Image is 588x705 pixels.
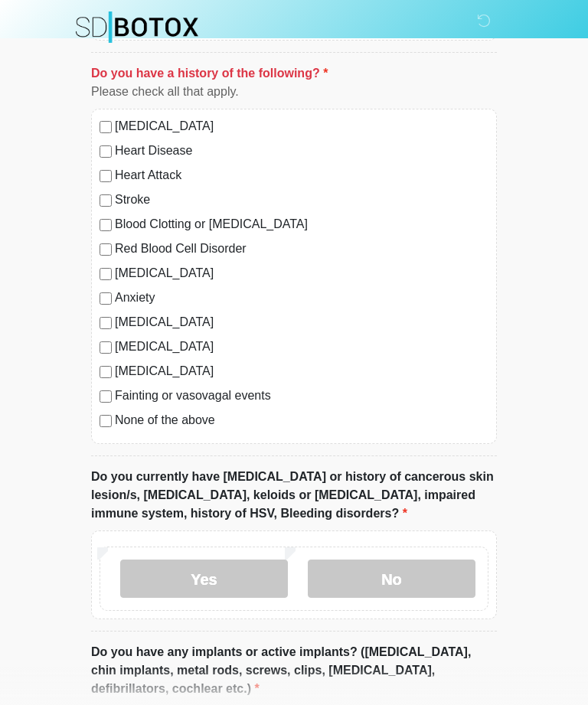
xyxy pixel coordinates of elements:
label: [MEDICAL_DATA] [115,338,488,356]
input: Heart Attack [100,170,112,182]
input: Fainting or vasovagal events [100,390,112,403]
label: [MEDICAL_DATA] [115,313,488,331]
label: Heart Disease [115,142,488,160]
input: Stroke [100,194,112,207]
img: SDBotox Logo [76,11,198,43]
label: No [308,560,475,598]
input: [MEDICAL_DATA] [100,317,112,329]
label: Fainting or vasovagal events [115,387,488,405]
input: [MEDICAL_DATA] [100,268,112,280]
label: [MEDICAL_DATA] [115,264,488,282]
input: Blood Clotting or [MEDICAL_DATA] [100,219,112,231]
label: Yes [120,560,288,598]
label: Stroke [115,191,488,209]
label: [MEDICAL_DATA] [115,117,488,135]
label: Anxiety [115,289,488,307]
label: None of the above [115,411,488,429]
input: [MEDICAL_DATA] [100,366,112,378]
label: Do you have a history of the following? [91,64,328,83]
input: [MEDICAL_DATA] [100,341,112,354]
input: Heart Disease [100,145,112,158]
label: Red Blood Cell Disorder [115,240,488,258]
label: Do you have any implants or active implants? ([MEDICAL_DATA], chin implants, metal rods, screws, ... [91,643,497,698]
div: Please check all that apply. [91,83,497,101]
input: None of the above [100,415,112,427]
label: [MEDICAL_DATA] [115,362,488,380]
input: [MEDICAL_DATA] [100,121,112,133]
input: Anxiety [100,292,112,305]
label: Blood Clotting or [MEDICAL_DATA] [115,215,488,233]
input: Red Blood Cell Disorder [100,243,112,256]
label: Heart Attack [115,166,488,184]
label: Do you currently have [MEDICAL_DATA] or history of cancerous skin lesion/s, [MEDICAL_DATA], keloi... [91,468,497,523]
